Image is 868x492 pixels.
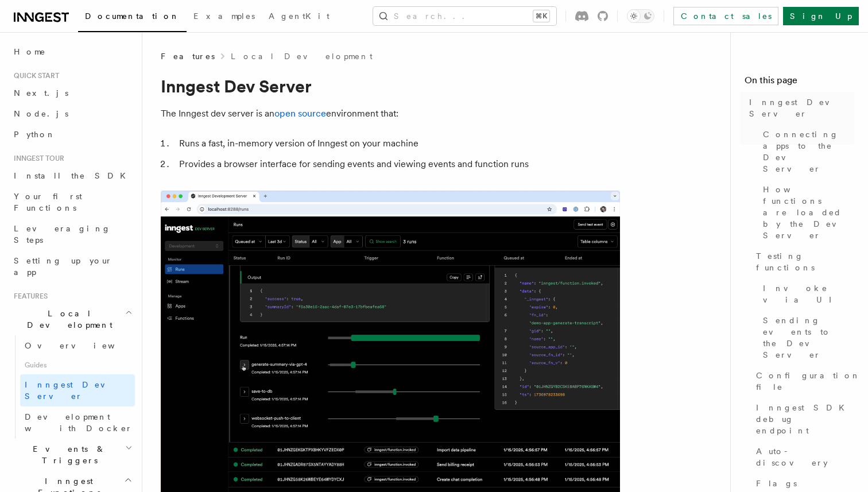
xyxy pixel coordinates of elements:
[756,370,861,393] span: Configuration file
[25,341,143,350] span: Overview
[763,129,854,175] span: Connecting apps to the Dev Server
[751,246,854,278] a: Testing functions
[14,192,82,212] span: Your first Functions
[161,51,215,62] span: Features
[161,76,620,96] h1: Inngest Dev Server
[14,109,68,118] span: Node.js
[9,165,135,186] a: Install the SDK
[9,218,135,250] a: Leveraging Steps
[756,250,854,273] span: Testing functions
[9,308,125,331] span: Local Development
[161,106,620,122] p: The Inngest dev server is an environment that:
[758,310,854,365] a: Sending events to the Dev Server
[9,303,135,335] button: Local Development
[14,256,113,277] span: Setting up your app
[9,103,135,124] a: Node.js
[758,124,854,179] a: Connecting apps to the Dev Server
[763,184,854,241] span: How functions are loaded by the Dev Server
[751,397,854,441] a: Inngest SDK debug endpoint
[20,406,135,439] a: Development with Docker
[9,71,59,80] span: Quick start
[14,46,46,57] span: Home
[193,11,255,21] span: Examples
[176,156,620,172] li: Provides a browser interface for sending events and viewing events and function runs
[269,11,330,21] span: AgentKit
[751,441,854,473] a: Auto-discovery
[756,478,797,489] span: Flags
[9,335,135,439] div: Local Development
[274,108,326,119] a: open source
[758,179,854,246] a: How functions are loaded by the Dev Server
[231,51,373,62] a: Local Development
[9,186,135,218] a: Your first Functions
[14,171,133,180] span: Install the SDK
[673,7,778,25] a: Contact sales
[9,439,135,471] button: Events & Triggers
[9,83,135,103] a: Next.js
[78,3,187,32] a: Documentation
[763,315,854,361] span: Sending events to the Dev Server
[758,278,854,310] a: Invoke via UI
[745,73,854,92] h4: On this page
[176,135,620,152] li: Runs a fast, in-memory version of Inngest on your machine
[9,443,125,466] span: Events & Triggers
[9,292,48,301] span: Features
[763,282,854,305] span: Invoke via UI
[745,92,854,124] a: Inngest Dev Server
[262,3,336,31] a: AgentKit
[20,374,135,406] a: Inngest Dev Server
[9,124,135,145] a: Python
[25,380,123,401] span: Inngest Dev Server
[20,356,135,374] span: Guides
[85,11,180,21] span: Documentation
[14,224,111,245] span: Leveraging Steps
[9,250,135,282] a: Setting up your app
[20,335,135,356] a: Overview
[627,9,654,23] button: Toggle dark mode
[756,402,854,436] span: Inngest SDK debug endpoint
[533,10,549,22] kbd: ⌘K
[14,88,68,98] span: Next.js
[9,154,64,163] span: Inngest tour
[756,445,854,468] span: Auto-discovery
[25,412,133,433] span: Development with Docker
[783,7,859,25] a: Sign Up
[373,7,556,25] button: Search...⌘K
[751,365,854,397] a: Configuration file
[14,130,56,139] span: Python
[749,96,854,119] span: Inngest Dev Server
[187,3,262,31] a: Examples
[9,41,135,62] a: Home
